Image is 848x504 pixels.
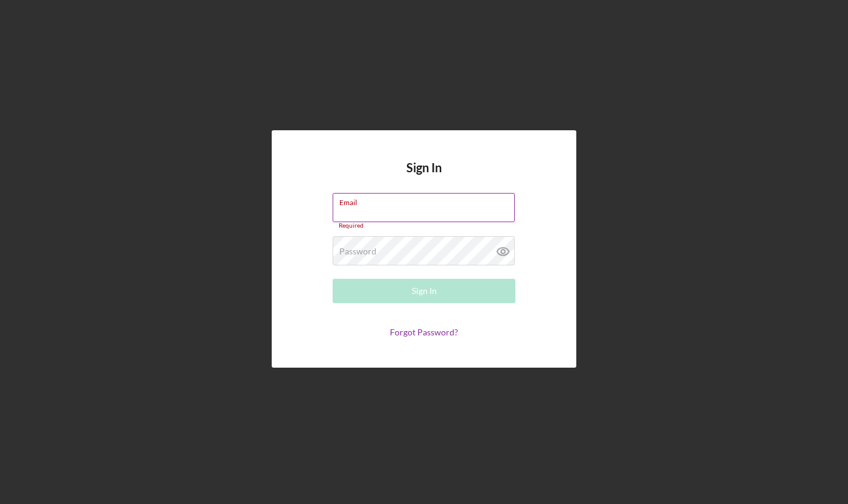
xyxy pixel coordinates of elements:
div: Required [333,222,515,229]
label: Password [339,247,376,256]
h4: Sign In [406,161,442,193]
label: Email [339,194,515,207]
a: Forgot Password? [390,327,458,337]
button: Sign In [333,279,515,303]
div: Sign In [412,279,437,303]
